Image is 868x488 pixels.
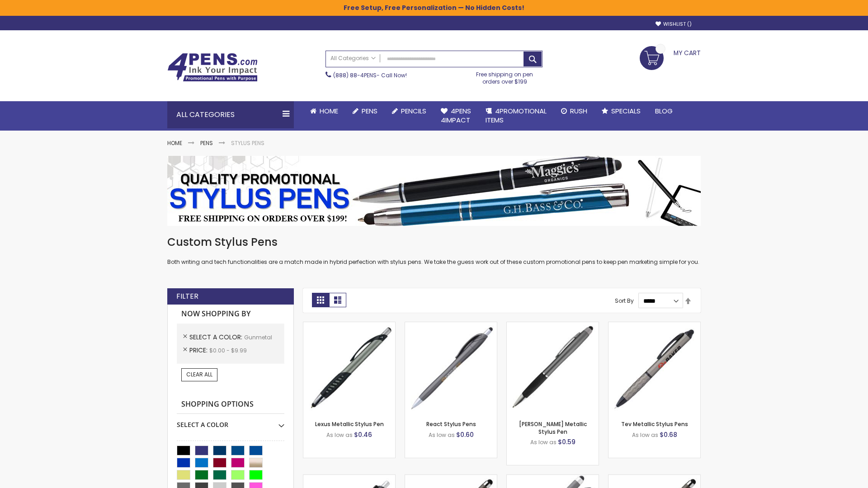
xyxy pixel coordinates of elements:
[303,101,345,121] a: Home
[660,430,677,439] span: $0.68
[176,291,198,301] strong: Filter
[303,322,395,414] img: Lexus Metallic Stylus Pen-Gunmetal
[315,420,384,428] a: Lexus Metallic Stylus Pen
[167,235,701,266] div: Both writing and tech functionalities are a match made in hybrid perfection with stylus pens. We ...
[167,53,258,82] img: 4Pens Custom Pens and Promotional Products
[333,71,377,79] a: (888) 88-4PENS
[326,51,380,66] a: All Categories
[333,71,407,79] span: - Call Now!
[167,101,294,128] div: All Categories
[554,101,594,121] a: Rush
[385,101,434,121] a: Pencils
[615,297,634,305] label: Sort By
[434,101,478,131] a: 4Pens4impact
[320,106,338,116] span: Home
[231,139,264,147] strong: Stylus Pens
[656,21,692,28] a: Wishlist
[405,474,497,482] a: Islander Softy Metallic Gel Pen with Stylus-Gunmetal
[456,430,474,439] span: $0.60
[507,322,599,329] a: Lory Metallic Stylus Pen-Gunmetal
[200,139,213,147] a: Pens
[167,156,701,226] img: Stylus Pens
[478,101,554,131] a: 4PROMOTIONALITEMS
[177,395,284,414] strong: Shopping Options
[345,101,385,121] a: Pens
[186,371,212,378] span: Clear All
[209,347,247,354] span: $0.00 - $9.99
[177,305,284,324] strong: Now Shopping by
[632,431,658,439] span: As low as
[303,474,395,482] a: Souvenir® Anthem Stylus Pen-Gunmetal
[167,139,182,147] a: Home
[507,322,599,414] img: Lory Metallic Stylus Pen-Gunmetal
[354,430,372,439] span: $0.46
[429,431,455,439] span: As low as
[405,322,497,414] img: React Stylus Pens-Gunmetal
[401,106,426,116] span: Pencils
[570,106,587,116] span: Rush
[189,346,209,355] span: Price
[326,431,353,439] span: As low as
[558,437,576,446] span: $0.59
[303,322,395,329] a: Lexus Metallic Stylus Pen-Gunmetal
[177,414,284,429] div: Select A Color
[167,235,701,249] h1: Custom Stylus Pens
[530,438,557,446] span: As low as
[655,106,673,116] span: Blog
[507,474,599,482] a: Cali Custom Stylus Gel pen-Gunmetal
[441,106,471,125] span: 4Pens 4impact
[244,333,272,341] span: Gunmetal
[486,106,547,125] span: 4PROMOTIONAL ITEMS
[609,322,700,329] a: Tev Metallic Stylus Pens-Gunmetal
[648,101,680,121] a: Blog
[611,106,641,116] span: Specials
[362,106,377,116] span: Pens
[405,322,497,329] a: React Stylus Pens-Gunmetal
[312,293,329,307] strong: Grid
[467,67,543,85] div: Free shipping on pen orders over $199
[621,420,688,428] a: Tev Metallic Stylus Pens
[330,55,376,62] span: All Categories
[181,368,217,381] a: Clear All
[519,420,587,435] a: [PERSON_NAME] Metallic Stylus Pen
[594,101,648,121] a: Specials
[189,333,244,342] span: Select A Color
[609,322,700,414] img: Tev Metallic Stylus Pens-Gunmetal
[426,420,476,428] a: React Stylus Pens
[609,474,700,482] a: Islander Softy Metallic Gel Pen with Stylus - ColorJet Imprint-Gunmetal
